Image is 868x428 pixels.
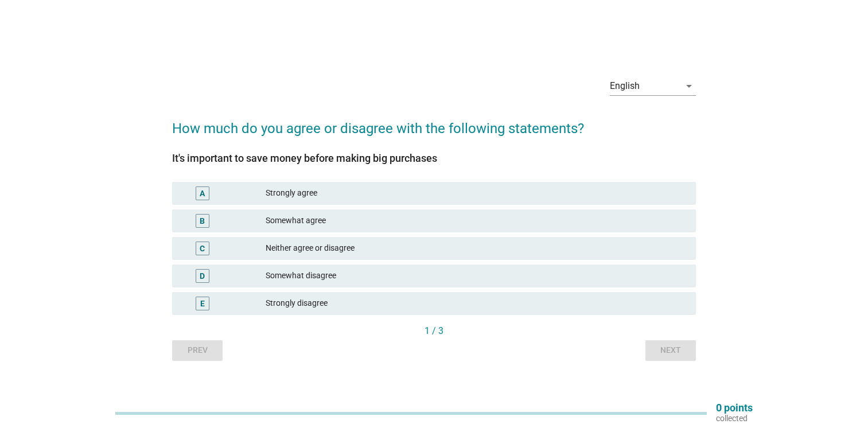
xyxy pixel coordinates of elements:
div: B [200,215,205,227]
div: Somewhat disagree [266,269,687,283]
div: It's important to save money before making big purchases [172,150,696,166]
i: arrow_drop_down [682,79,696,93]
div: A [200,187,205,199]
p: collected [716,413,753,423]
div: English [610,81,640,91]
div: E [200,297,205,309]
div: C [200,242,205,254]
h2: How much do you agree or disagree with the following statements? [172,107,696,139]
div: 1 / 3 [172,324,696,338]
div: Somewhat agree [266,214,687,228]
p: 0 points [716,403,753,413]
div: D [200,270,205,282]
div: Strongly agree [266,186,687,200]
div: Neither agree or disagree [266,242,687,255]
div: Strongly disagree [266,297,687,310]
